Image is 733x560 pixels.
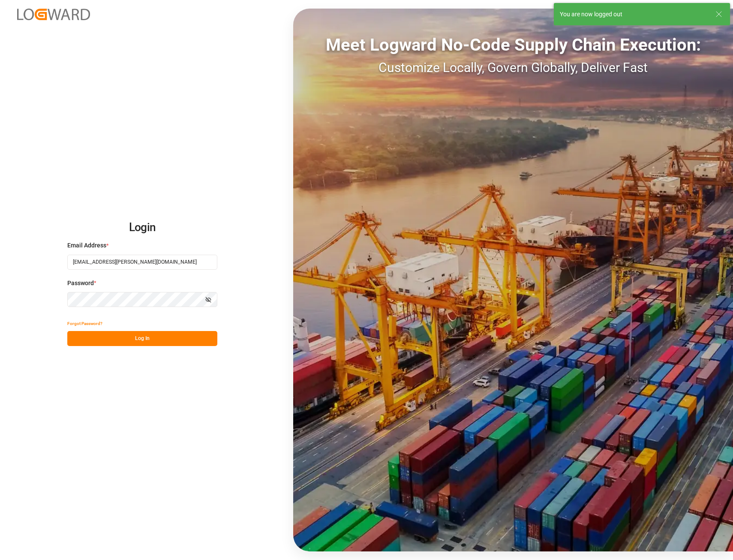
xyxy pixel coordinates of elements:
[67,316,102,331] button: Forgot Password?
[560,10,707,19] div: You are now logged out
[67,331,217,346] button: Log In
[67,214,217,241] h2: Login
[67,241,106,250] span: Email Address
[293,32,733,58] div: Meet Logward No-Code Supply Chain Execution:
[293,58,733,77] div: Customize Locally, Govern Globally, Deliver Fast
[67,279,94,288] span: Password
[17,9,90,20] img: Logward_new_orange.png
[67,255,217,270] input: Enter your email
